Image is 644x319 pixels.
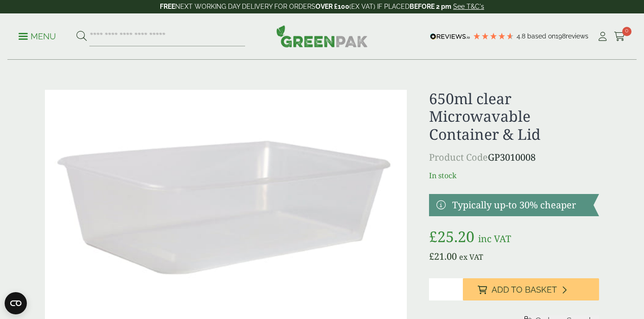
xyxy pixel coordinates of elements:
[19,31,56,40] a: Menu
[459,252,483,262] span: ex VAT
[473,32,514,40] div: 4.79 Stars
[492,285,557,295] span: Add to Basket
[517,32,527,40] span: 4.8
[276,25,368,47] img: GreenPak Supplies
[527,32,556,40] span: Based on
[622,27,631,36] span: 0
[5,292,27,314] button: Open CMP widget
[429,250,457,263] bdi: 21.00
[566,32,588,40] span: reviews
[463,278,599,300] button: Add to Basket
[19,31,56,42] p: Menu
[614,30,625,44] a: 0
[614,32,625,41] i: Cart
[410,3,451,10] strong: BEFORE 2 pm
[597,32,608,41] i: My Account
[478,232,511,245] span: inc VAT
[429,150,599,164] p: GP3010008
[429,226,474,246] bdi: 25.20
[453,3,484,10] a: See T&C's
[429,226,437,246] span: £
[429,170,599,181] p: In stock
[316,3,349,10] strong: OVER £100
[556,32,566,40] span: 198
[429,151,488,163] span: Product Code
[429,250,434,263] span: £
[429,90,599,143] h1: 650ml clear Microwavable Container & Lid
[430,33,470,40] img: REVIEWS.io
[160,3,175,10] strong: FREE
